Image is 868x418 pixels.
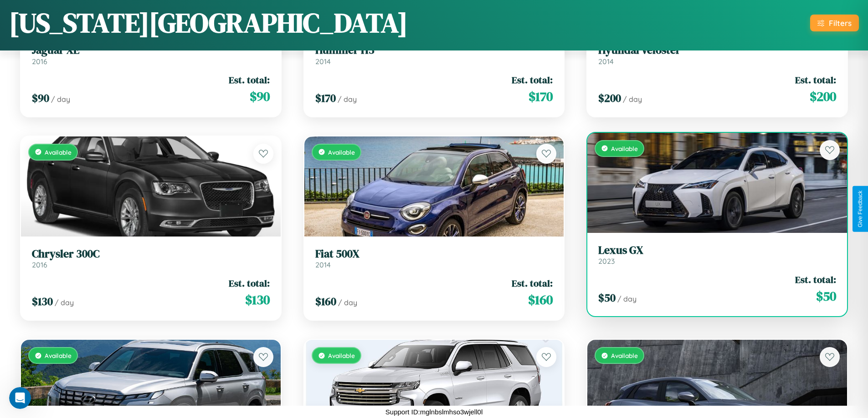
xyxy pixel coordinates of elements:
[32,44,270,66] a: Jaguar XE2016
[51,95,70,104] span: / day
[328,352,355,359] span: Available
[32,57,47,66] span: 2016
[315,44,553,66] a: Hummer H32014
[9,387,31,409] iframe: Intercom live chat
[385,406,483,418] p: Support ID: mglnbslmhso3wjell0l
[598,244,836,266] a: Lexus GX2023
[315,294,336,309] span: $ 160
[598,44,836,57] h3: Hyundai Veloster
[55,298,74,307] span: / day
[829,18,852,28] div: Filters
[229,277,270,290] span: Est. total:
[315,57,331,66] span: 2014
[245,291,270,309] span: $ 130
[32,260,47,269] span: 2016
[810,15,859,31] button: Filters
[528,291,553,309] span: $ 160
[328,148,355,156] span: Available
[611,145,638,152] span: Available
[315,247,553,261] h3: Fiat 500X
[617,294,637,303] span: / day
[32,294,53,309] span: $ 130
[315,260,331,269] span: 2014
[315,91,336,106] span: $ 170
[857,191,863,227] div: Give Feedback
[229,73,270,86] span: Est. total:
[611,352,638,359] span: Available
[529,87,553,106] span: $ 170
[32,44,270,57] h3: Jaguar XE
[45,352,72,359] span: Available
[795,73,836,86] span: Est. total:
[598,91,621,106] span: $ 200
[338,95,357,104] span: / day
[338,298,357,307] span: / day
[250,87,270,106] span: $ 90
[598,257,615,266] span: 2023
[598,244,836,257] h3: Lexus GX
[816,287,836,305] span: $ 50
[32,247,270,261] h3: Chrysler 300C
[598,44,836,66] a: Hyundai Veloster2014
[9,4,408,41] h1: [US_STATE][GEOGRAPHIC_DATA]
[315,247,553,270] a: Fiat 500X2014
[315,44,553,57] h3: Hummer H3
[32,91,49,106] span: $ 90
[512,277,553,290] span: Est. total:
[32,247,270,270] a: Chrysler 300C2016
[623,95,642,104] span: / day
[45,148,72,156] span: Available
[598,290,616,305] span: $ 50
[810,87,836,106] span: $ 200
[512,73,553,86] span: Est. total:
[598,57,614,66] span: 2014
[795,273,836,286] span: Est. total:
